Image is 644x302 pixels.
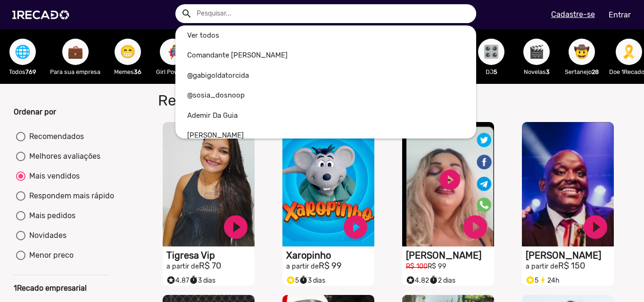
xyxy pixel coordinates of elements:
[190,4,476,23] input: Pesquisar...
[178,5,194,21] button: Example home icon
[175,85,476,106] a: @sosia_dosnoop
[175,106,476,126] a: Ademir Da Guia
[175,25,476,46] a: Ver todos
[175,125,476,146] a: [PERSON_NAME]
[181,8,192,19] mat-icon: Example home icon
[175,45,476,65] a: Comandante [PERSON_NAME]
[175,65,476,86] a: @gabigoldatorcida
